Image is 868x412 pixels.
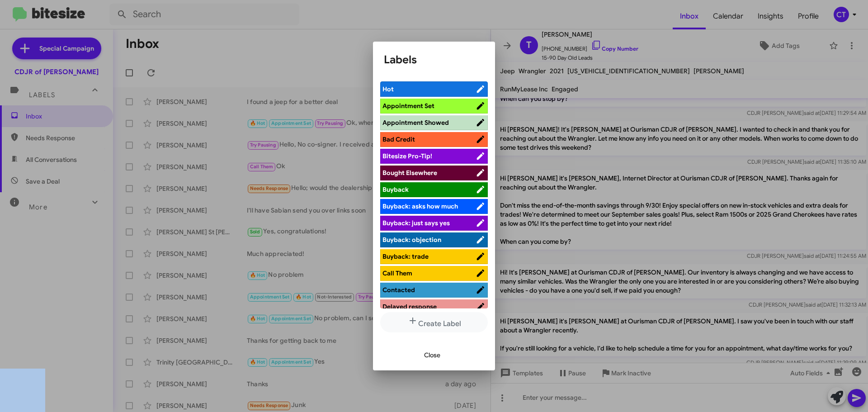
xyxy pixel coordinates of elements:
button: Create Label [380,312,488,332]
span: Appointment Set [382,102,434,110]
span: Close [424,347,440,363]
span: Buyback: just says yes [382,219,450,227]
h1: Labels [384,52,484,67]
span: Contacted [382,286,415,294]
button: Close [417,347,448,363]
span: Buyback: asks how much [382,202,458,210]
span: Delayed response [382,303,437,311]
span: Appointment Showed [382,118,449,127]
span: Buyback: objection [382,236,441,244]
span: Bought Elsewhere [382,169,437,177]
span: Bad Credit [382,135,415,143]
span: Buyback [382,185,409,194]
span: Call Them [382,269,412,277]
span: Buyback: trade [382,252,429,260]
span: Hot [382,85,394,93]
span: Bitesize Pro-Tip! [382,152,432,160]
